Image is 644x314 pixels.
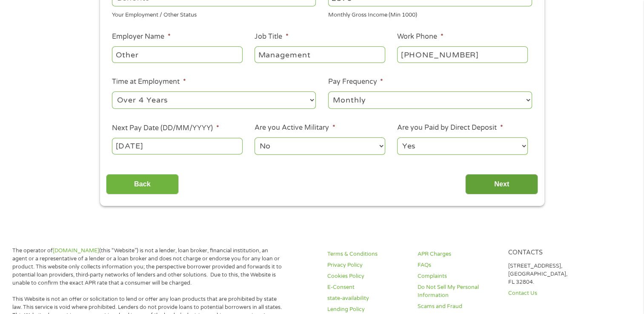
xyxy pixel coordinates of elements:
input: (231) 754-4010 [397,46,527,63]
p: The operator of (this “Website”) is not a lender, loan broker, financial institution, an agent or... [12,247,284,287]
a: E-Consent [327,283,407,291]
label: Work Phone [397,32,443,41]
label: Employer Name [112,32,170,41]
div: Monthly Gross Income (Min 1000) [328,8,532,20]
a: state-availability [327,294,407,303]
a: Cookies Policy [327,272,407,280]
a: Scams and Fraud [418,303,498,311]
input: Use the arrow keys to pick a date [112,138,242,154]
a: Complaints [418,272,498,280]
a: Do Not Sell My Personal Information [418,283,498,300]
a: FAQs [418,261,498,269]
a: Lending Policy [327,305,407,314]
a: Privacy Policy [327,261,407,269]
p: [STREET_ADDRESS], [GEOGRAPHIC_DATA], FL 32804. [508,262,588,286]
label: Time at Employment [112,77,186,86]
label: Pay Frequency [328,77,383,86]
input: Walmart [112,46,242,63]
label: Next Pay Date (DD/MM/YYYY) [112,124,219,133]
input: Next [465,174,538,195]
input: Back [106,174,179,195]
a: Terms & Conditions [327,250,407,258]
label: Job Title [255,32,288,41]
h4: Contacts [508,249,588,257]
input: Cashier [255,46,385,63]
label: Are you Paid by Direct Deposit [397,123,503,132]
div: Your Employment / Other Status [112,8,316,20]
a: [DOMAIN_NAME] [53,247,99,254]
a: APR Charges [418,250,498,258]
label: Are you Active Military [255,123,335,132]
a: Contact Us [508,289,588,297]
